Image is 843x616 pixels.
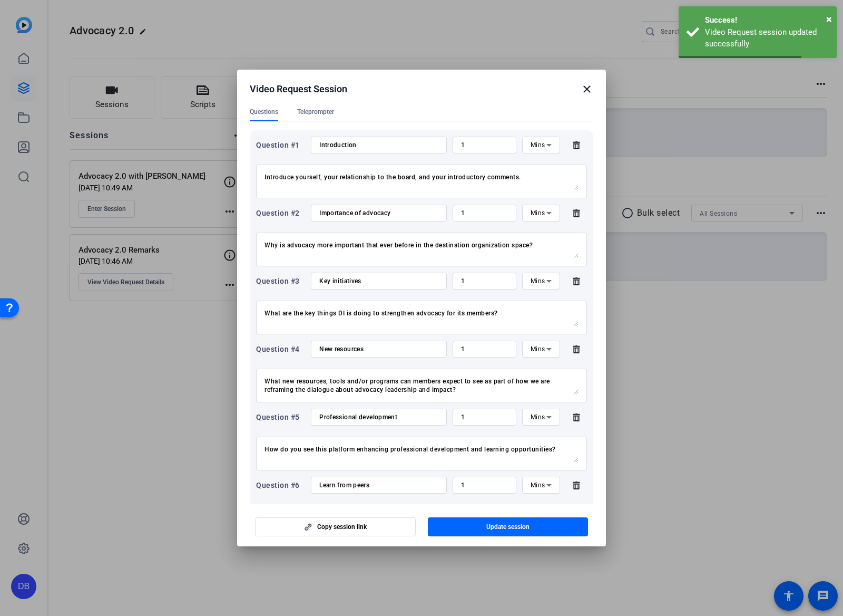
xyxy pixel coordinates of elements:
[250,108,278,116] span: Questions
[256,343,305,355] div: Question #4
[317,523,367,531] span: Copy session link
[531,345,545,353] span: Mins
[256,139,305,151] div: Question #1
[319,413,438,421] input: Enter your question here
[531,482,545,489] span: Mins
[531,209,545,217] span: Mins
[705,14,829,26] div: Success!
[256,275,305,287] div: Question #3
[826,13,832,25] span: ×
[531,277,545,285] span: Mins
[461,209,508,217] input: Time
[256,207,305,219] div: Question #2
[319,481,438,489] input: Enter your question here
[297,108,334,116] span: Teleprompter
[428,517,589,536] button: Update session
[256,411,305,423] div: Question #5
[531,413,545,421] span: Mins
[531,141,545,149] span: Mins
[461,413,508,421] input: Time
[581,83,593,95] mat-icon: close
[256,479,305,492] div: Question #6
[319,277,438,285] input: Enter your question here
[461,141,508,149] input: Time
[461,481,508,489] input: Time
[319,345,438,353] input: Enter your question here
[705,26,829,50] div: Video Request session updated successfully
[319,141,438,149] input: Enter your question here
[486,523,530,531] span: Update session
[826,11,832,27] button: Close
[319,209,438,217] input: Enter your question here
[250,83,593,95] div: Video Request Session
[255,517,416,536] button: Copy session link
[461,277,508,285] input: Time
[461,345,508,353] input: Time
